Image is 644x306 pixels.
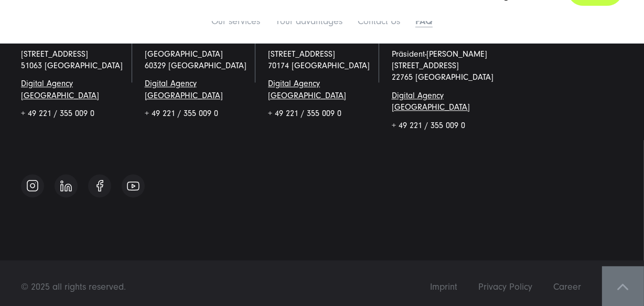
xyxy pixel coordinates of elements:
[392,49,493,82] span: Präsident-[PERSON_NAME][STREET_ADDRESS] 22765 [GEOGRAPHIC_DATA]
[96,180,103,192] img: Follow us on Facebook
[60,180,72,192] img: Follow us on Linkedin
[268,49,335,59] a: [STREET_ADDRESS]
[415,16,433,27] a: FAQ
[211,16,260,27] a: Our services
[430,281,457,292] span: Imprint
[145,108,253,119] p: + 49 221 / 355 009 0
[392,91,470,112] a: Digital Agency [GEOGRAPHIC_DATA]
[553,281,581,292] span: Career
[127,181,139,191] img: Follow us on Youtube
[478,281,532,292] span: Privacy Policy
[268,61,370,70] a: 70174 [GEOGRAPHIC_DATA]
[145,48,253,72] p: [GEOGRAPHIC_DATA] 60329 [GEOGRAPHIC_DATA]
[268,108,376,119] p: + 49 221 / 355 009 0
[21,48,129,72] p: [STREET_ADDRESS] 51063 [GEOGRAPHIC_DATA]
[392,120,500,131] p: + 49 221 / 355 009 0
[145,79,223,100] a: Digital Agency [GEOGRAPHIC_DATA]
[268,79,346,100] a: Digital Agency [GEOGRAPHIC_DATA]
[275,16,342,27] a: Your advantages
[21,79,99,100] a: Digital Agency [GEOGRAPHIC_DATA]
[358,16,400,27] a: Contact Us
[26,179,39,192] img: Follow us on Instagram
[21,281,126,292] span: © 2025 all rights reserved.
[21,108,129,119] p: + 49 221 / 355 009 0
